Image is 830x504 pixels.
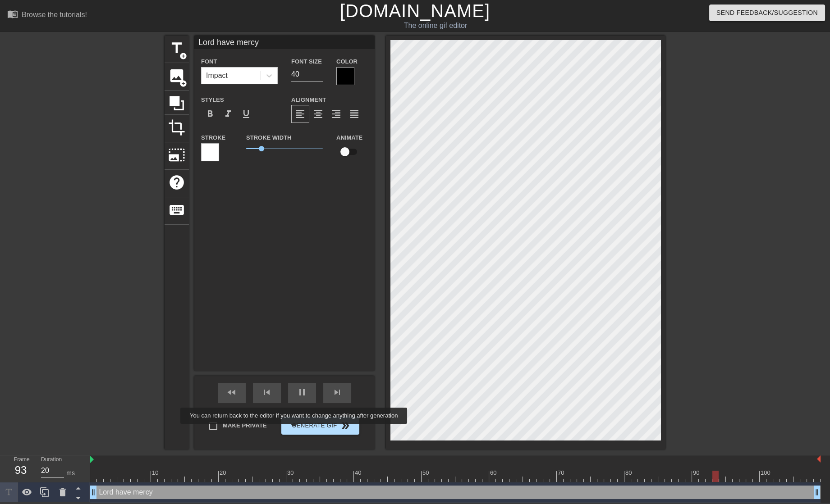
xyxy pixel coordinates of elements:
[812,488,821,497] span: drag_handle
[179,52,187,60] span: add_circle
[281,20,590,31] div: The online gif editor
[422,468,431,477] div: 50
[340,1,490,21] a: [DOMAIN_NAME]
[168,67,185,84] span: image
[168,119,185,136] span: crop
[89,488,98,497] span: drag_handle
[558,468,566,477] div: 70
[201,57,217,66] label: Font
[66,468,75,478] div: ms
[291,57,322,66] label: Font Size
[223,109,234,119] span: format_italic
[168,40,185,57] span: title
[693,468,701,477] div: 90
[7,9,87,23] a: Browse the tutorials!
[152,468,160,477] div: 10
[206,70,228,81] div: Impact
[168,146,185,163] span: photo_size_select_large
[291,95,326,104] label: Alignment
[285,420,356,431] span: Generate Gif
[168,174,185,191] span: help
[246,133,291,142] label: Stroke Width
[241,109,252,119] span: format_underline
[261,387,272,398] span: skip_previous
[761,468,772,477] div: 100
[297,387,307,398] span: pause
[287,468,295,477] div: 30
[349,109,360,119] span: format_align_justify
[168,201,185,218] span: keyboard
[226,387,237,398] span: fast_rewind
[7,9,18,19] span: menu_book
[313,109,324,119] span: format_align_center
[201,133,225,142] label: Stroke
[331,109,342,119] span: format_align_right
[295,109,306,119] span: format_align_left
[336,133,362,142] label: Animate
[336,57,358,66] label: Color
[41,457,62,463] label: Duration
[179,80,187,87] span: add_circle
[7,455,34,481] div: Frame
[709,5,825,21] button: Send Feedback/Suggestion
[716,7,818,18] span: Send Feedback/Suggestion
[201,95,224,104] label: Styles
[625,468,633,477] div: 80
[14,462,28,478] div: 93
[281,417,359,435] button: Generate Gif
[205,109,216,119] span: format_bold
[340,420,351,431] span: double_arrow
[223,421,267,430] span: Make Private
[332,387,343,398] span: skip_next
[490,468,498,477] div: 60
[22,11,87,18] div: Browse the tutorials!
[355,468,363,477] div: 40
[220,468,228,477] div: 20
[817,455,821,463] img: bound-end.png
